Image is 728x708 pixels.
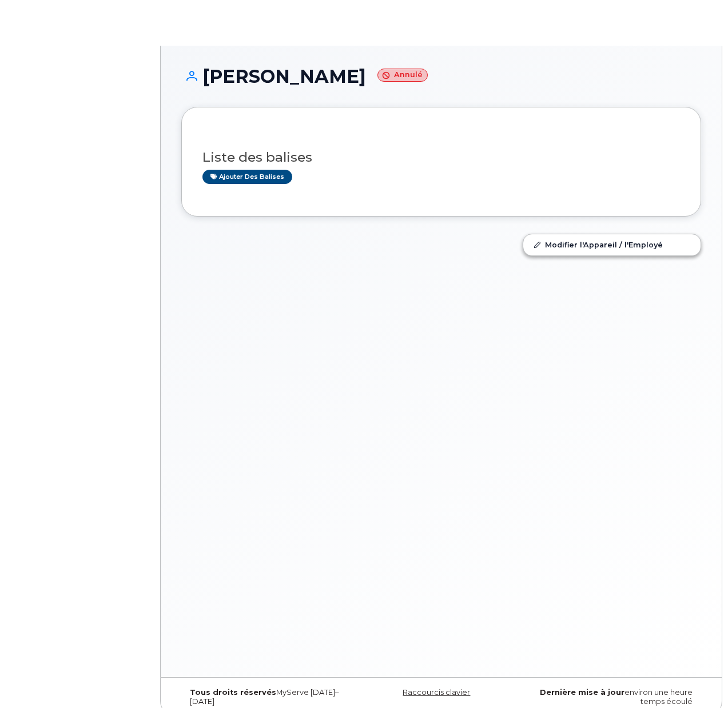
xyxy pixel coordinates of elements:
strong: Tous droits réservés [190,688,276,697]
a: Modifier l'Appareil / l'Employé [523,234,701,255]
small: Annulé [377,69,428,82]
h1: [PERSON_NAME] [181,66,701,86]
h3: Liste des balises [202,150,680,165]
strong: Dernière mise à jour [540,688,624,697]
div: MyServe [DATE]–[DATE] [181,688,355,706]
div: environ une heure temps écoulé [528,688,701,706]
a: Raccourcis clavier [403,688,470,697]
a: Ajouter des balises [202,170,292,184]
